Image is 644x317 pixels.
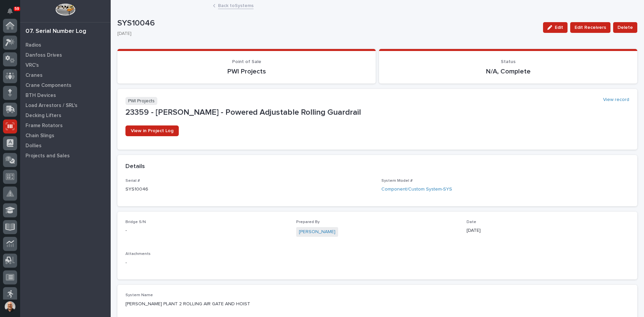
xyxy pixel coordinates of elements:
[25,72,43,78] p: Cranes
[555,24,563,31] span: Edit
[381,179,413,183] span: System Model #
[20,120,111,130] a: Frame Rotators
[131,128,173,133] span: View in Project Log
[543,22,568,33] button: Edit
[125,108,629,117] p: 23359 - [PERSON_NAME] - Powered Adjustable Rolling Guardrail
[20,151,111,161] a: Projects and Sales
[618,23,633,32] span: Delete
[125,179,140,183] span: Serial #
[387,67,629,75] p: N/A, Complete
[20,40,111,50] a: Radios
[25,83,71,89] p: Crane Components
[25,123,63,129] p: Frame Rotators
[25,62,39,68] p: VRC's
[501,59,516,64] span: Status
[20,100,111,110] a: Load Arrestors / SRL's
[125,125,179,136] a: View in Project Log
[25,113,61,119] p: Decking Lifters
[570,22,610,33] button: Edit Receivers
[575,23,606,32] span: Edit Receivers
[25,133,54,139] p: Chain Slings
[467,227,629,234] p: [DATE]
[296,220,320,224] span: Prepared By
[25,52,62,58] p: Danfoss Drives
[20,110,111,120] a: Decking Lifters
[232,59,261,64] span: Point of Sale
[125,259,288,266] p: -
[117,31,535,37] p: [DATE]
[25,143,42,149] p: Dollies
[125,97,157,105] p: PWI Projects
[25,42,41,48] p: Radios
[467,220,476,224] span: Date
[125,220,146,224] span: Bridge S/N
[125,252,151,256] span: Attachments
[20,70,111,80] a: Cranes
[20,141,111,151] a: Dollies
[15,6,19,11] p: 59
[125,163,145,170] h2: Details
[125,227,288,234] p: -
[25,103,77,109] p: Load Arrestors / SRL's
[299,228,335,235] a: [PERSON_NAME]
[55,3,75,16] img: Workspace Logo
[125,301,629,308] p: [PERSON_NAME] PLANT 2 ROLLING AIR GATE AND HOIST
[603,97,629,103] a: View record
[8,8,17,19] div: Notifications59
[3,300,17,314] button: users-avatar
[381,186,452,193] a: Component/Custom System-SYS
[25,153,70,159] p: Projects and Sales
[125,186,373,193] p: SYS10046
[3,4,17,18] button: Notifications
[117,18,538,28] p: SYS10046
[20,90,111,100] a: BTH Devices
[613,22,637,33] button: Delete
[20,50,111,60] a: Danfoss Drives
[20,60,111,70] a: VRC's
[20,130,111,141] a: Chain Slings
[125,67,368,75] p: PWI Projects
[20,80,111,90] a: Crane Components
[218,1,254,9] a: Back toSystems
[125,293,153,297] span: System Name
[25,28,86,35] div: 07. Serial Number Log
[25,93,56,99] p: BTH Devices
